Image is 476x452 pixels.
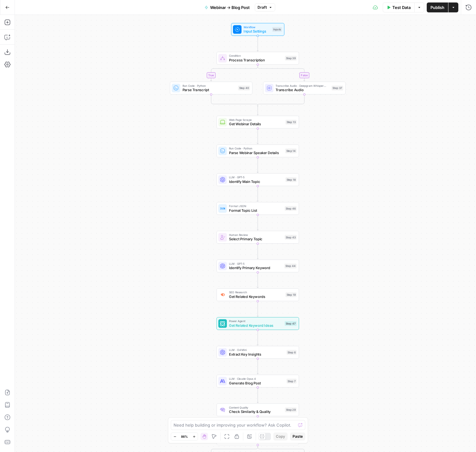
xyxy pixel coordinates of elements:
g: Edge from step_40 to step_39-conditional-end [211,95,258,107]
span: Test Data [392,4,411,11]
g: Edge from step_13 to step_14 [257,129,258,144]
img: g05n0ak81hcbx2skfcsf7zupj8nr [220,407,225,412]
button: Publish [427,2,448,12]
span: Web Page Scrape [229,117,283,122]
span: Run Code · Python [183,83,236,88]
g: Edge from step_39 to step_40 [210,64,258,81]
button: Draft [255,3,275,11]
g: Edge from step_18 to step_46 [257,186,258,202]
div: Step 7 [287,379,297,383]
div: Run Code · PythonParse Webinar Speaker DetailsStep 14 [217,144,299,157]
div: Step 14 [285,148,297,153]
span: Get Related Keyword Ideas [229,323,283,328]
span: Get Related Keywords [229,294,283,299]
div: Format JSONFormat Topic ListStep 46 [217,202,299,215]
button: Paste [290,432,305,441]
div: Step 29 [285,407,297,412]
span: Transcribe Audio [275,87,329,92]
div: Content QualityCheck Similarity & QualityStep 29 [217,403,299,416]
span: Identify Main Topic [229,179,283,184]
g: Edge from step_43 to step_44 [257,244,258,259]
div: Step 46 [285,206,297,211]
div: LLM · GPT-5Identify Primary KeywordStep 44 [217,259,299,272]
div: Step 13 [285,120,297,124]
span: Identify Primary Keyword [229,265,282,270]
div: Step 44 [284,264,297,268]
div: Step 6 [287,350,297,355]
span: Parse Webinar Speaker Details [229,150,283,155]
button: Copy [273,432,288,441]
div: Step 19 [285,292,297,297]
span: LLM · O4 Mini [229,348,284,352]
span: LLM · Claude Opus 4 [229,377,284,381]
div: Run Code · PythonParse TranscriptStep 40 [170,82,252,94]
span: Condition [229,54,283,58]
span: Extract Key Insights [229,352,284,357]
span: Run Code · Python [229,146,283,151]
div: Step 43 [285,235,297,239]
g: Edge from step_37 to step_39-conditional-end [258,95,304,107]
g: Edge from step_47 to step_6 [257,330,258,345]
g: Edge from step_46 to step_43 [257,215,258,230]
span: Publish [430,4,444,11]
g: Edge from step_39 to step_37 [258,64,305,81]
span: Format Topic List [229,208,283,213]
button: Webinar -> Blog Post [201,2,253,12]
span: SEO Research [229,290,283,295]
span: 86% [181,434,188,439]
g: Edge from step_14 to step_18 [257,157,258,173]
span: Select Primary Topic [229,237,283,242]
div: WorkflowInput SettingsInputs [217,23,299,36]
span: Webinar -> Blog Post [210,4,250,11]
div: ConditionProcess TranscriptionStep 39 [217,52,299,64]
span: Parse Transcript [183,87,236,92]
g: Edge from start to step_39 [257,36,258,51]
span: Paste [293,434,303,439]
span: Process Transcription [229,57,283,63]
div: Step 37 [332,86,343,90]
span: Check Similarity & Quality [229,409,283,414]
g: Edge from step_6 to step_7 [257,359,258,374]
span: Format JSON [229,204,283,208]
div: Power AgentGet Related Keyword IdeasStep 47 [217,317,299,330]
div: Step 39 [285,56,297,60]
g: Edge from step_44 to step_19 [257,273,258,288]
div: LLM · O4 MiniExtract Key InsightsStep 6 [217,346,299,359]
span: Power Agent [229,319,283,323]
span: Copy [276,434,285,439]
div: Step 18 [285,177,297,182]
span: Generate Blog Post [229,380,284,386]
span: Get Webinar Details [229,121,283,126]
span: Human Review [229,233,283,237]
div: ConditionCheck Similarity & QualityStep 30 [217,432,299,445]
div: Transcribe Audio · Deepgram Whisper LargeTranscribe AudioStep 37 [263,82,346,94]
span: LLM · GPT-5 [229,175,283,179]
span: Input Settings [244,29,270,34]
div: LLM · GPT-5Identify Main TopicStep 18 [217,173,299,186]
button: Test Data [383,2,414,12]
img: 8a3tdog8tf0qdwwcclgyu02y995m [220,292,225,297]
span: Workflow [244,25,270,29]
div: Inputs [272,27,282,32]
div: Human ReviewSelect Primary TopicStep 43 [217,231,299,244]
span: Draft [258,5,267,10]
span: LLM · GPT-5 [229,261,282,266]
div: LLM · Claude Opus 4Generate Blog PostStep 7 [217,375,299,388]
span: Transcribe Audio · Deepgram Whisper Large [275,83,329,88]
div: Step 47 [285,321,297,326]
div: Web Page ScrapeGet Webinar DetailsStep 13 [217,116,299,128]
g: Edge from step_39-conditional-end to step_13 [257,105,258,115]
g: Edge from step_7 to step_29 [257,388,258,403]
div: SEO ResearchGet Related KeywordsStep 19 [217,288,299,301]
div: Step 40 [238,86,250,90]
g: Edge from step_19 to step_47 [257,301,258,317]
span: Content Quality [229,405,283,410]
